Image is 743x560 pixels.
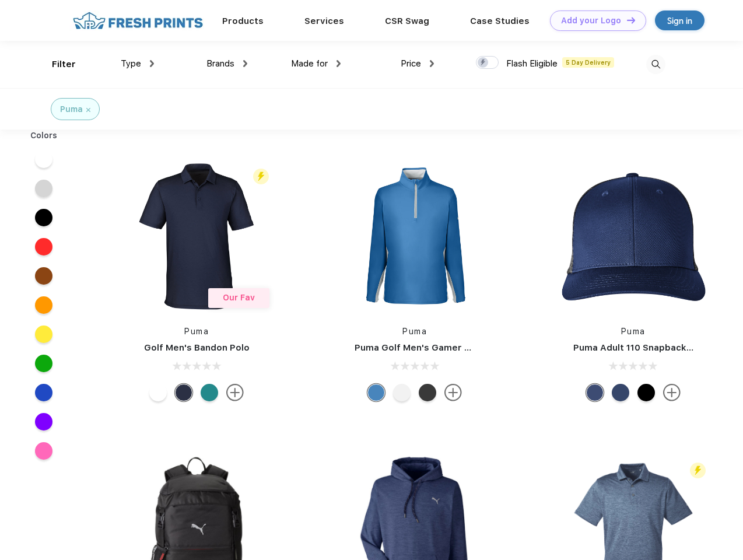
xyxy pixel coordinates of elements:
a: Golf Men's Bandon Polo [144,342,250,353]
a: Puma [402,327,427,336]
img: func=resize&h=266 [119,159,274,314]
img: more.svg [663,384,681,401]
img: DT [627,17,635,23]
img: more.svg [226,384,244,401]
img: func=resize&h=266 [337,159,492,314]
img: dropdown.png [337,60,341,67]
img: more.svg [444,384,462,401]
a: Puma [184,327,209,336]
span: Type [121,58,141,69]
img: filter_cancel.svg [86,108,90,112]
img: dropdown.png [150,60,154,67]
span: Price [401,58,421,69]
span: Flash Eligible [506,58,558,69]
a: Products [222,16,264,26]
span: Brands [206,58,234,69]
a: CSR Swag [385,16,429,26]
div: Pma Blk Pma Blk [637,384,655,401]
img: flash_active_toggle.svg [690,463,706,478]
div: Bright White [149,384,167,401]
a: Puma Golf Men's Gamer Golf Quarter-Zip [355,342,539,353]
div: Navy Blazer [175,384,192,401]
img: flash_active_toggle.svg [253,169,269,184]
div: Puma Black [419,384,436,401]
div: Filter [52,58,76,71]
span: 5 Day Delivery [562,57,614,68]
div: Sign in [667,14,692,27]
img: dropdown.png [243,60,247,67]
a: Services [304,16,344,26]
span: Our Fav [223,293,255,302]
img: func=resize&h=266 [556,159,711,314]
div: Puma [60,103,83,116]
a: Puma [621,327,646,336]
span: Made for [291,58,328,69]
div: Add your Logo [561,16,621,26]
div: Peacoat with Qut Shd [612,384,629,401]
a: Sign in [655,10,705,30]
div: Colors [22,129,66,142]
div: Bright White [393,384,411,401]
div: Peacoat Qut Shd [586,384,604,401]
img: dropdown.png [430,60,434,67]
img: fo%20logo%202.webp [69,10,206,31]
div: Bright Cobalt [367,384,385,401]
div: Green Lagoon [201,384,218,401]
img: desktop_search.svg [646,55,665,74]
